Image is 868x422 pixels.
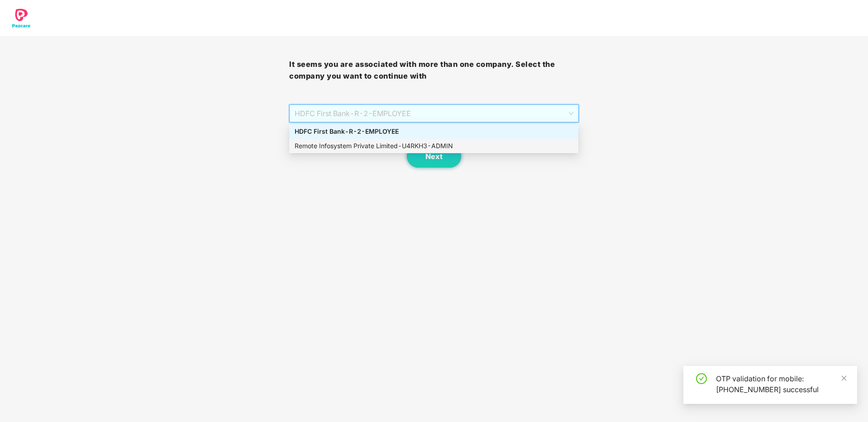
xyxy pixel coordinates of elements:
div: OTP validation for mobile: [PHONE_NUMBER] successful [716,373,846,395]
button: Next [407,145,461,168]
span: check-circle [696,373,707,384]
span: Next [425,152,443,161]
h3: It seems you are associated with more than one company. Select the company you want to continue with [289,59,578,82]
span: HDFC First Bank - R-2 - EMPLOYEE [295,105,573,122]
span: close [841,375,847,381]
div: HDFC First Bank - R-2 - EMPLOYEE [295,127,573,136]
div: Remote Infosystem Private Limited - U4RKH3 - ADMIN [295,141,573,151]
